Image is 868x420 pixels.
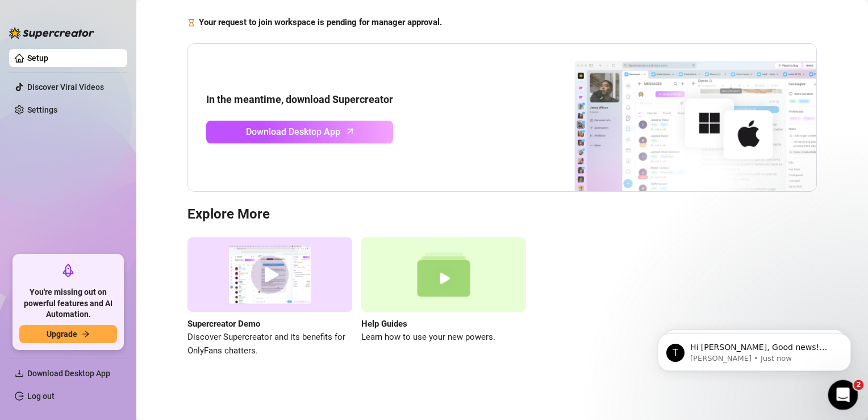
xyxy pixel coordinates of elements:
strong: Help Guides [361,319,407,329]
span: hourglass [187,16,195,30]
img: help guides [361,237,526,312]
span: rocket [61,263,75,277]
strong: Supercreator Demo [187,319,260,329]
span: 2 [854,380,864,390]
a: Settings [27,105,57,114]
a: Supercreator DemoDiscover Supercreator and its benefits for OnlyFans chatters. [187,237,352,357]
h3: Explore More [187,205,817,224]
a: Log out [27,392,55,401]
span: Download Desktop App [246,125,340,139]
iframe: Intercom notifications message [641,310,868,389]
span: You're missing out on powerful features and AI Automation. [19,287,117,320]
button: Upgradearrow-right [19,325,117,343]
img: logo-BBDzfeDw.svg [9,27,94,39]
strong: In the meantime, download Supercreator [206,93,393,105]
span: Download Desktop App [27,369,110,378]
span: Upgrade [47,330,77,339]
a: Discover Viral Videos [27,83,104,92]
a: Setup [27,53,48,63]
a: Download Desktop Apparrow-up [206,121,393,143]
span: Discover Supercreator and its benefits for OnlyFans chatters. [187,331,352,357]
span: arrow-up [344,125,357,138]
span: download [15,369,24,378]
strong: Your request to join workspace is pending for manager approval. [199,17,442,27]
img: supercreator demo [187,237,352,312]
iframe: Intercom live chat [828,380,858,410]
span: Learn how to use your new powers. [361,331,526,344]
span: arrow-right [82,330,90,338]
img: download app [532,44,816,192]
a: Help GuidesLearn how to use your new powers. [361,237,526,357]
